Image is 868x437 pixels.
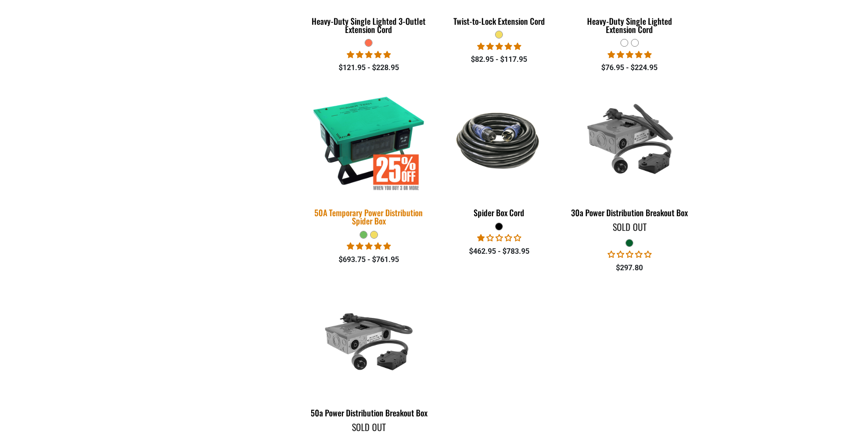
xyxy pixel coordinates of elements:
a: black Spider Box Cord [441,83,557,222]
div: $693.75 - $761.95 [311,254,427,265]
div: Sold Out [311,422,427,432]
span: 5.00 stars [347,242,391,251]
div: Heavy-Duty Single Lighted Extension Cord [571,17,688,33]
span: 5.00 stars [347,50,391,59]
img: 50A Temporary Power Distribution Spider Box [305,82,433,199]
div: $121.95 - $228.95 [311,62,427,73]
div: Sold Out [571,222,688,231]
span: 0.00 stars [608,250,652,259]
img: green [572,87,687,193]
div: 50a Power Distribution Breakout Box [311,409,427,417]
a: green 50a Power Distribution Breakout Box [311,283,427,422]
div: $297.80 [571,262,688,273]
div: Twist-to-Lock Extension Cord [441,17,557,25]
a: green 30a Power Distribution Breakout Box [571,83,688,222]
div: $462.95 - $783.95 [441,246,557,257]
div: Spider Box Cord [441,208,557,217]
div: 30a Power Distribution Breakout Box [571,208,688,217]
div: $82.95 - $117.95 [441,54,557,65]
div: 50A Temporary Power Distribution Spider Box [311,208,427,225]
span: 5.00 stars [477,42,521,51]
span: 1.00 stars [477,234,521,242]
div: Heavy-Duty Single Lighted 3-Outlet Extension Cord [311,17,427,33]
img: green [311,287,426,393]
a: 50A Temporary Power Distribution Spider Box 50A Temporary Power Distribution Spider Box [311,83,427,230]
div: $76.95 - $224.95 [571,62,688,73]
span: 5.00 stars [608,50,652,59]
img: black [442,105,557,175]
